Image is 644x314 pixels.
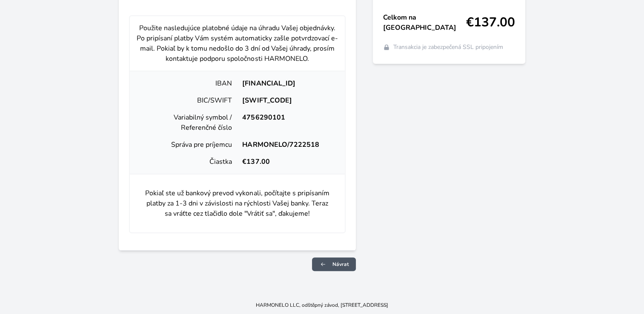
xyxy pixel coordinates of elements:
div: Variabilný symbol / Referenčné číslo [137,112,238,133]
span: Transakcia je zabezpečená SSL pripojením [393,43,503,51]
div: Čiastka [137,157,238,167]
p: Použite nasledujúce platobné údaje na úhradu Vašej objednávky. Po pripísaní platby Vám systém aut... [137,23,338,64]
span: Návrat [332,261,349,268]
span: Celkom na [GEOGRAPHIC_DATA] [383,12,466,33]
div: [FINANCIAL_ID] [237,78,338,88]
div: 4756290101 [237,112,338,133]
div: IBAN [137,78,238,88]
a: Návrat [312,257,356,271]
div: Správa pre príjemcu [137,140,238,150]
span: €137.00 [466,15,515,30]
div: [SWIFT_CODE] [237,95,338,106]
p: Pokiaľ ste už bankový prevod vykonali, počítajte s pripísaním platby za 1-3 dni v závislosti na r... [137,181,338,226]
div: €137.00 [237,157,338,167]
div: BIC/SWIFT [137,95,238,106]
div: HARMONELO/7222518 [237,140,338,150]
